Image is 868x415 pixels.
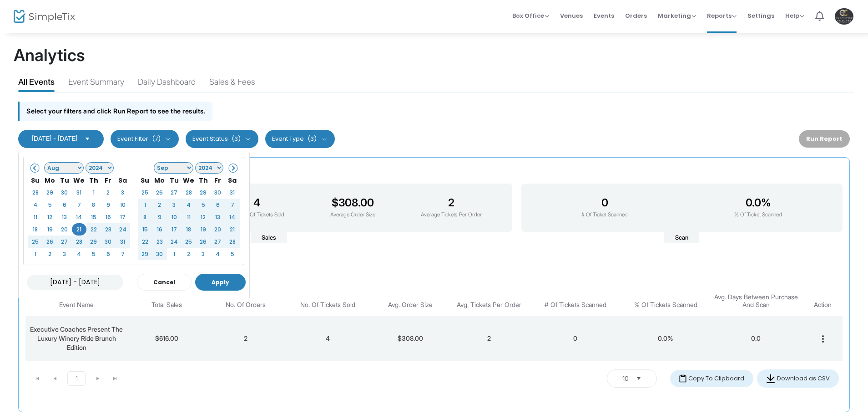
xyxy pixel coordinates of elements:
td: 9 [101,199,116,211]
button: Copy To Clipboard [670,370,753,387]
p: % Of Ticket Scanned [734,211,782,219]
h1: Analytics [14,46,854,65]
span: Executive Coaches Present The Luxury Winery Ride Brunch Edition [30,325,123,351]
span: [DATE] - [DATE] [32,134,77,142]
td: 31 [72,186,86,199]
td: 19 [43,223,57,236]
td: 8 [138,211,152,223]
th: Mo [43,174,57,186]
td: 30 [101,236,116,248]
th: We [182,174,196,186]
td: 7 [225,199,240,211]
span: Total Sales [151,301,182,309]
button: Event Type(3) [265,130,335,148]
th: No. Of Tickets Sold [285,287,371,316]
span: Reports [707,11,737,20]
td: 22 [86,223,101,236]
p: Average Order Size [330,211,375,219]
td: 31 [116,236,130,248]
td: 19 [196,223,211,236]
p: # Of Ticket Scanned [581,211,628,219]
td: 27 [211,236,225,248]
span: Marketing [658,11,696,20]
img: donwload-icon [766,374,775,383]
th: Sa [116,174,130,186]
td: 10 [116,199,130,211]
span: Box Office [512,11,549,20]
td: 28 [28,186,43,199]
td: 28 [225,236,240,248]
td: 24 [167,236,182,248]
span: # Of Tickets Scanned [545,301,606,309]
td: 25 [28,236,43,248]
img: copy-icon [679,374,686,383]
span: $308.00 [398,334,423,342]
span: Avg. Days Between Purchase And Scan [711,293,801,309]
td: 3 [196,248,211,260]
th: Su [28,174,43,186]
span: (7) [152,135,161,143]
span: 0.0 [751,334,761,342]
td: 7 [116,248,130,260]
div: Sales & Fees [209,76,255,92]
td: 1 [167,248,182,260]
div: Select your filters and click Run Report to see the results. [18,102,212,120]
span: 2 [487,334,491,342]
td: 10 [167,211,182,223]
td: 26 [43,236,57,248]
button: Select [632,372,645,385]
button: Download as CSV [757,369,839,388]
td: 14 [72,211,86,223]
td: 21 [72,223,86,236]
span: (3) [308,135,317,143]
p: Average Tickets Per Order [421,211,482,219]
td: 21 [225,223,240,236]
td: 12 [43,211,57,223]
span: 2 [244,334,247,342]
span: Avg. Order Size [388,301,433,309]
span: Orders [625,4,647,27]
td: 14 [225,211,240,223]
span: (3) [232,135,241,143]
td: 5 [196,199,211,211]
td: 28 [72,236,86,248]
td: 27 [167,186,182,199]
h3: $308.00 [330,196,375,209]
span: Help [785,11,804,20]
th: Tu [57,174,72,186]
td: 18 [28,223,43,236]
td: 6 [57,199,72,211]
th: Su [138,174,152,186]
span: Event Name [59,301,94,309]
td: 4 [182,199,196,211]
span: 10 [622,374,629,383]
td: 15 [86,211,101,223]
td: 20 [57,223,72,236]
button: Cancel [137,274,192,291]
div: Daily Dashboard [138,76,196,92]
td: 1 [28,248,43,260]
span: Sales [251,232,287,244]
td: 12 [196,211,211,223]
td: 2 [152,199,167,211]
td: 9 [152,211,167,223]
td: 30 [152,248,167,260]
span: Page 1 [67,371,86,386]
span: Scan [664,232,699,244]
span: 4 [326,334,330,342]
td: 1 [138,199,152,211]
td: 26 [152,186,167,199]
th: Th [196,174,211,186]
td: 24 [116,223,130,236]
div: Event Summary [68,76,124,92]
span: Events [594,4,614,27]
td: 5 [225,248,240,260]
span: % Of Tickets Scanned [634,301,697,309]
span: Avg. Tickets Per Order [457,301,521,309]
span: Venues [560,4,583,27]
td: 11 [28,211,43,223]
th: Fr [211,174,225,186]
td: 2 [182,248,196,260]
div: Data table [25,287,843,361]
h3: 0 [581,196,628,209]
